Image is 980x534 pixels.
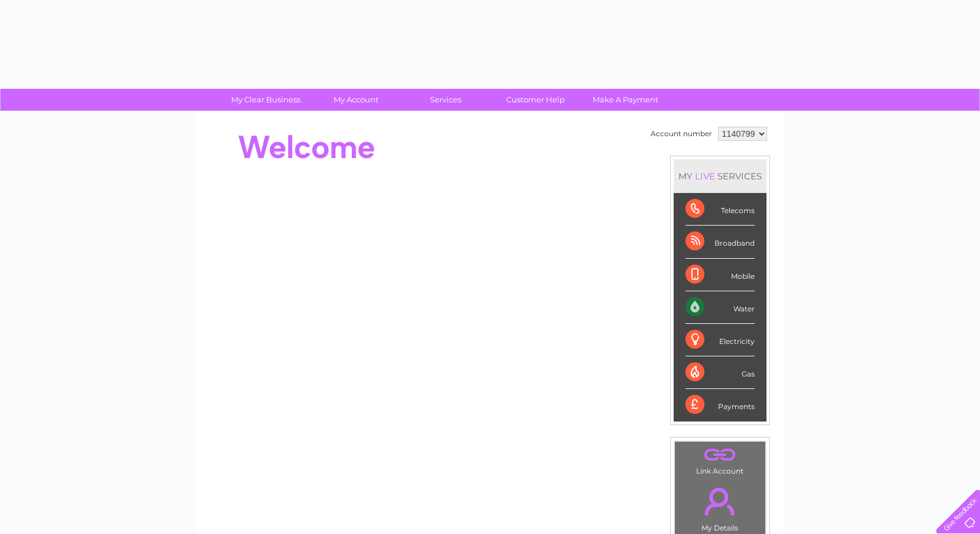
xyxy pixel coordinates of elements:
a: My Account [307,89,405,111]
div: Telecoms [685,193,755,226]
td: Link Account [674,441,766,478]
div: Water [685,291,755,324]
a: Make A Payment [577,89,674,111]
div: LIVE [693,171,717,182]
a: My Clear Business [217,89,315,111]
a: Customer Help [487,89,584,111]
div: Mobile [685,259,755,291]
td: Account number [648,124,715,144]
div: MY SERVICES [674,159,766,193]
div: Payments [685,389,755,421]
a: Services [397,89,494,111]
a: . [678,481,762,522]
div: Broadband [685,226,755,258]
a: . [678,445,762,465]
div: Electricity [685,324,755,356]
div: Gas [685,356,755,389]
